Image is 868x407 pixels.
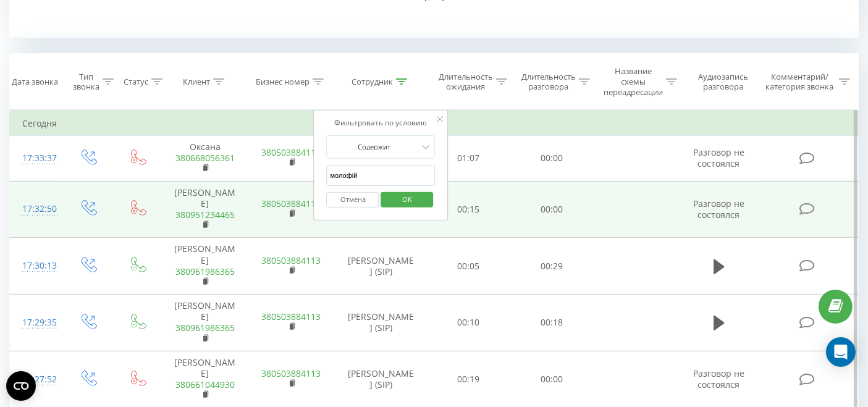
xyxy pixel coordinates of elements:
td: 00:05 [427,238,510,295]
div: Тип звонка [73,72,99,93]
div: Сотрудник [352,77,393,87]
td: 00:18 [510,295,593,351]
div: 17:30:13 [22,254,50,278]
span: Разговор не состоялся [693,198,744,220]
a: 380961986365 [175,266,235,277]
div: Клиент [183,77,210,87]
div: Дата звонка [12,77,58,87]
td: 00:00 [510,181,593,238]
div: 17:32:50 [22,197,50,221]
td: Оксана [162,136,248,182]
a: 380503884113 [262,146,321,158]
input: Введите значение [327,165,436,187]
div: Аудиозапись разговора [690,72,756,93]
td: 01:07 [427,136,510,182]
div: Комментарий/категория звонка [764,72,836,93]
td: [PERSON_NAME] (SIP) [334,238,427,295]
td: [PERSON_NAME] [162,295,248,351]
a: 380503884113 [262,254,321,266]
a: 380503884113 [262,311,321,322]
div: Фильтровать по условию [327,117,436,129]
span: Разговор не состоялся [693,367,744,390]
a: 380668056361 [175,152,235,164]
td: [PERSON_NAME] [162,181,248,238]
div: Бизнес номер [256,77,310,87]
a: 380951234465 [175,209,235,220]
button: Отмена [327,192,379,208]
a: 380661044930 [175,379,235,390]
div: Open Intercom Messenger [826,337,856,367]
a: 380961986365 [175,322,235,334]
td: 00:00 [510,136,593,182]
div: Название схемы переадресации [604,66,663,98]
div: 17:27:52 [22,367,50,392]
div: Длительность разговора [521,72,576,93]
button: OK [381,192,433,208]
div: 17:33:37 [22,146,50,170]
td: [PERSON_NAME] [162,238,248,295]
a: 380503884113 [262,198,321,209]
div: 17:29:35 [22,311,50,335]
a: 380503884113 [262,367,321,379]
td: 00:29 [510,238,593,295]
span: OK [390,190,424,209]
div: Длительность ожидания [439,72,493,93]
div: Статус [124,77,148,87]
td: Сегодня [10,111,859,136]
td: [PERSON_NAME] (SIP) [334,295,427,351]
td: 00:15 [427,181,510,238]
button: Open CMP widget [6,371,36,401]
span: Разговор не состоялся [693,146,744,169]
td: 00:10 [427,295,510,351]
